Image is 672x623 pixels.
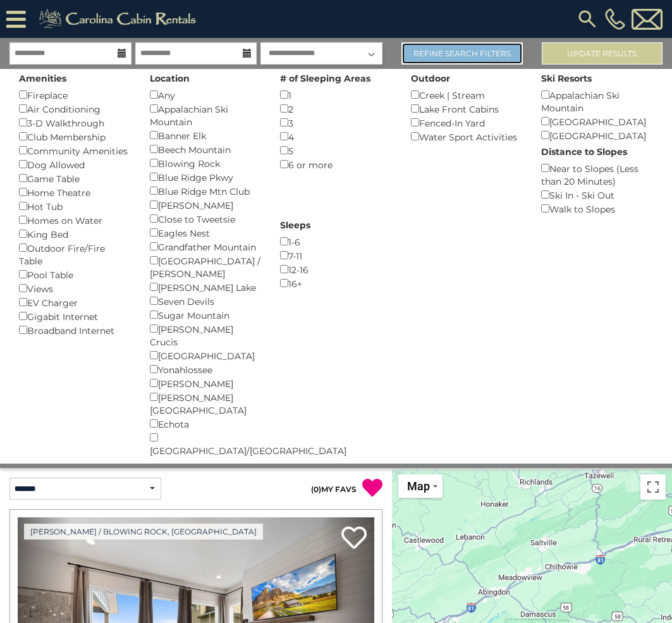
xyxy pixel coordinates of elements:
label: Distance to Slopes [541,145,627,158]
button: Update Results [542,42,663,65]
div: Creek | Stream [411,88,523,102]
div: 1 [280,88,392,102]
div: Air Conditioning [19,102,131,116]
div: Appalachian Ski Mountain [150,102,262,128]
div: 5 [280,144,392,157]
a: Refine Search Filters [401,42,522,65]
span: Map [407,479,430,493]
div: Blue Ridge Pkwy [150,170,262,184]
div: Water Sport Activities [411,130,523,144]
div: [GEOGRAPHIC_DATA] [150,349,262,362]
span: 0 [314,484,319,494]
div: Appalachian Ski Mountain [541,88,653,114]
div: 6 or more [280,157,392,171]
div: Lake Front Cabins [411,102,523,116]
div: [PERSON_NAME] Crucis [150,322,262,349]
div: [GEOGRAPHIC_DATA] [541,128,653,142]
span: ( ) [311,484,321,494]
label: # of Sleeping Areas [280,72,370,85]
div: 2 [280,102,392,116]
div: 1-6 [280,235,392,249]
div: [PERSON_NAME] [150,376,262,390]
div: Near to Slopes (Less than 20 Minutes) [541,161,653,188]
div: 12-16 [280,262,392,276]
div: Fireplace [19,88,131,102]
label: Amenities [19,72,66,85]
a: [PHONE_NUMBER] [602,8,628,30]
div: [GEOGRAPHIC_DATA] [541,114,653,128]
button: Toggle fullscreen view [640,474,666,500]
div: Banner Elk [150,128,262,142]
div: Blowing Rock [150,156,262,170]
div: Sugar Mountain [150,308,262,322]
div: Yonahlossee [150,362,262,376]
div: 3 [280,116,392,130]
label: Outdoor [411,72,450,85]
a: (0)MY FAVS [311,484,357,494]
div: Blue Ridge Mtn Club [150,184,262,198]
img: Khaki-logo.png [32,6,207,32]
div: 16+ [280,276,392,290]
div: Dog Allowed [19,157,131,171]
div: Broadband Internet [19,323,131,337]
div: EV Charger [19,295,131,309]
label: Sleeps [280,219,310,231]
div: [PERSON_NAME] [150,198,262,212]
div: Community Amenities [19,144,131,157]
a: [PERSON_NAME] / Blowing Rock, [GEOGRAPHIC_DATA] [24,524,263,540]
div: Pool Table [19,268,131,281]
div: 7-11 [280,249,392,262]
div: Beech Mountain [150,142,262,156]
div: 4 [280,130,392,144]
div: Home Theatre [19,185,131,199]
div: [GEOGRAPHIC_DATA] / [PERSON_NAME] [150,254,262,280]
div: Eagles Nest [150,226,262,240]
div: Echota [150,417,262,431]
div: Gigabit Internet [19,309,131,323]
div: Close to Tweetsie [150,212,262,226]
div: Game Table [19,171,131,185]
div: Grandfather Mountain [150,240,262,254]
a: Add to favorites [341,525,367,552]
div: Walk to Slopes [541,202,653,216]
div: Any [150,88,262,102]
img: search-regular.svg [576,8,599,30]
div: Outdoor Fire/Fire Table [19,241,131,268]
div: Homes on Water [19,213,131,227]
div: [GEOGRAPHIC_DATA]/[GEOGRAPHIC_DATA] [150,431,262,457]
div: Club Membership [19,130,131,144]
div: 3-D Walkthrough [19,116,131,130]
label: Location [150,72,190,85]
div: Views [19,281,131,295]
div: Hot Tub [19,199,131,213]
div: Ski In - Ski Out [541,188,653,202]
div: King Bed [19,227,131,241]
div: Seven Devils [150,294,262,308]
label: Ski Resorts [541,72,592,85]
div: Fenced-In Yard [411,116,523,130]
div: [PERSON_NAME][GEOGRAPHIC_DATA] [150,390,262,417]
button: Change map style [398,474,443,498]
div: [PERSON_NAME] Lake [150,280,262,294]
